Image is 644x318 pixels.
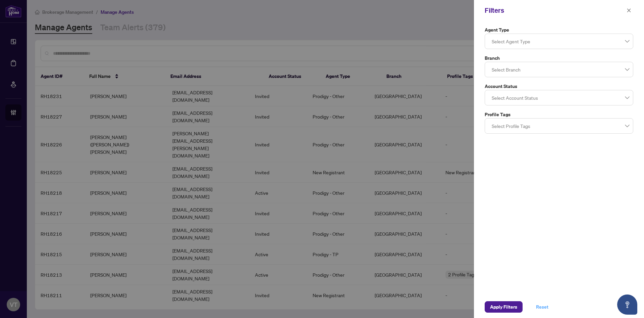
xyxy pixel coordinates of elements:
[536,302,548,312] span: Reset
[485,111,633,118] label: Profile Tags
[627,8,631,13] span: close
[485,83,633,90] label: Account Status
[485,26,633,34] label: Agent Type
[531,301,554,313] button: Reset
[490,302,517,312] span: Apply Filters
[485,5,625,15] div: Filters
[617,294,637,315] button: Open asap
[485,301,523,313] button: Apply Filters
[485,54,633,62] label: Branch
